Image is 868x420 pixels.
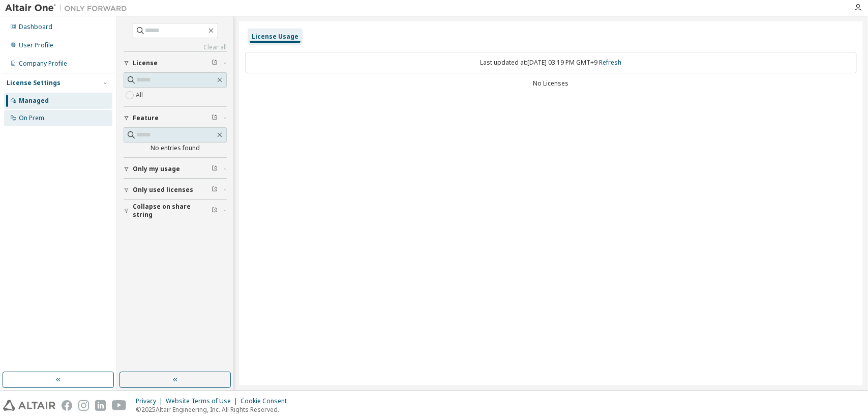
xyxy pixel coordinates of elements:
div: Cookie Consent [241,397,293,405]
span: Only used licenses [133,186,193,194]
img: facebook.svg [62,400,72,411]
span: License [133,59,158,67]
button: Only my usage [124,158,227,180]
span: Clear filter [212,114,218,122]
div: Dashboard [19,23,52,31]
span: Only my usage [133,165,180,173]
button: License [124,52,227,74]
div: Website Terms of Use [166,397,241,405]
button: Feature [124,107,227,129]
div: Company Profile [19,60,67,68]
span: Clear filter [212,207,218,215]
div: Managed [19,97,49,105]
div: License Usage [252,33,298,41]
img: instagram.svg [78,400,89,411]
img: altair_logo.svg [3,400,55,411]
span: Clear filter [212,165,218,173]
div: No entries found [124,144,227,152]
span: Clear filter [212,59,218,67]
p: © 2025 Altair Engineering, Inc. All Rights Reserved. [136,405,293,414]
img: linkedin.svg [95,400,106,411]
a: Clear all [124,43,227,51]
span: Feature [133,114,159,122]
div: No Licenses [245,79,857,88]
button: Collapse on share string [124,200,227,222]
div: User Profile [19,41,53,49]
img: youtube.svg [112,400,127,411]
button: Only used licenses [124,179,227,201]
span: Clear filter [212,186,218,194]
img: Altair One [5,3,132,13]
div: Privacy [136,397,166,405]
div: On Prem [19,114,44,122]
div: License Settings [7,79,61,87]
a: Refresh [600,58,622,67]
label: All [136,89,145,101]
span: Collapse on share string [133,203,212,219]
div: Last updated at: [DATE] 03:19 PM GMT+9 [245,52,857,73]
